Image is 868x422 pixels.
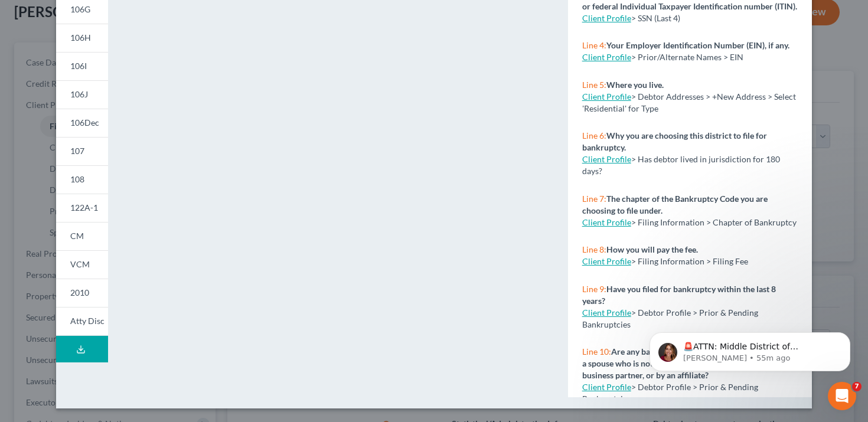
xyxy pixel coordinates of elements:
a: Client Profile [582,382,631,392]
span: 106I [70,61,87,71]
strong: The chapter of the Bankruptcy Code you are choosing to file under. [582,194,768,215]
span: Line 10: [582,346,611,356]
span: Line 7: [582,194,606,204]
a: 106Dec [56,109,108,137]
a: 108 [56,165,108,194]
span: > Filing Information > Chapter of Bankruptcy [631,217,797,227]
a: Client Profile [582,307,631,318]
span: 122A-1 [70,202,98,212]
a: CM [56,222,108,250]
span: Line 4: [582,40,606,50]
span: 106J [70,89,88,99]
a: Atty Disc [56,307,108,336]
strong: Your Employer Identification Number (EIN), if any. [606,40,789,50]
a: Client Profile [582,52,631,62]
span: > Debtor Profile > Prior & Pending Bankruptcies [582,307,758,329]
span: > Filing Information > Filing Fee [631,256,748,266]
span: 2010 [70,287,89,297]
strong: Have you filed for bankruptcy within the last 8 years? [582,284,776,306]
a: Client Profile [582,217,631,227]
span: 108 [70,174,84,184]
a: 2010 [56,279,108,307]
span: 106H [70,32,91,42]
span: > Has debtor lived in jurisdiction for 180 days? [582,154,780,176]
iframe: Intercom notifications message [632,307,868,390]
span: CM [70,231,84,241]
span: VCM [70,259,90,269]
a: 107 [56,137,108,165]
span: Line 8: [582,244,606,254]
span: Line 6: [582,130,606,140]
span: > Prior/Alternate Names > EIN [631,52,743,62]
strong: Are any bankruptcy cases pending or being filed by a spouse who is not filing this case with you,... [582,346,797,380]
a: 106J [56,80,108,109]
a: Client Profile [582,91,631,102]
span: 106Dec [70,117,99,127]
span: Line 5: [582,80,606,90]
a: VCM [56,250,108,279]
strong: Where you live. [606,80,664,90]
a: Client Profile [582,13,631,23]
strong: Why you are choosing this district to file for bankruptcy. [582,130,767,152]
a: Client Profile [582,256,631,266]
span: > Debtor Addresses > +New Address > Select 'Residential' for Type [582,91,796,113]
strong: How you will pay the fee. [606,244,698,254]
span: Line 9: [582,284,606,294]
span: > SSN (Last 4) [631,13,680,23]
a: 122A-1 [56,194,108,222]
a: Client Profile [582,154,631,164]
span: Atty Disc [70,316,105,326]
span: 106G [70,4,90,14]
a: 106I [56,52,108,80]
a: 106H [56,24,108,52]
span: 107 [70,146,84,156]
iframe: Intercom live chat [828,382,856,410]
span: 7 [852,382,862,391]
